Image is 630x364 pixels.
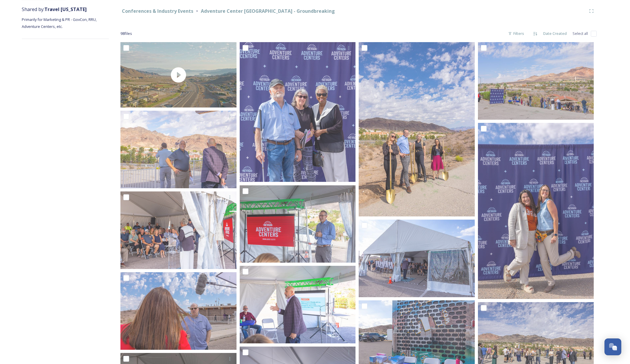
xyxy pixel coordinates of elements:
[478,42,594,120] img: Boulder City Adventure Center (115).jpg
[201,8,335,14] strong: Adventure Center [GEOGRAPHIC_DATA] - Groundbreaking
[359,42,475,216] img: Boulder City Adventure Center (116).jpg
[505,28,527,39] div: Filters
[540,28,570,39] div: Date Created
[573,31,588,36] span: Select all
[22,6,87,12] span: Shared by:
[120,272,237,350] img: Boulder City Adventure Center (106).jpg
[240,42,356,182] img: Boulder City Adventure Center (117).jpg
[44,6,87,12] strong: Travel [US_STATE]
[478,123,594,299] img: Boulder City Adventure Center (111).jpg
[120,191,237,269] img: Boulder City Adventure Center (110).jpg
[240,266,356,343] img: Boulder City Adventure Center (109).jpg
[120,42,237,107] img: thumbnail
[122,8,193,14] strong: Conferences & Industry Events
[22,17,98,29] span: Primarily for Marketing & PR - GovCon, RRU, Adventure Centers, etc.
[240,185,356,263] img: Boulder City Adventure Center (113).jpg
[604,338,621,355] button: Open Chat
[359,220,475,297] img: Boulder City Adventure Center (112).jpg
[120,111,237,188] img: Boulder City Adventure Center (114).jpg
[120,31,132,36] span: 98 file s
